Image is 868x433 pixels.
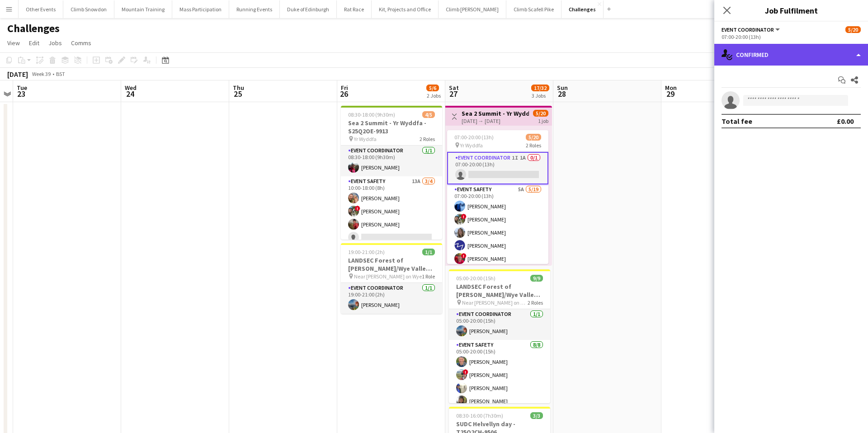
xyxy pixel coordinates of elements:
div: Total fee [722,117,752,126]
span: ! [461,253,467,259]
span: Jobs [48,39,62,47]
span: 27 [448,89,459,99]
span: 2 Roles [420,136,435,142]
span: Comms [71,39,91,47]
a: Comms [67,37,95,49]
span: Week 39 [30,71,52,77]
app-job-card: 19:00-21:00 (2h)1/1LANDSEC Forest of [PERSON_NAME]/Wye Valley Challenge - S25Q2CH-9594 Near [PERS... [341,243,442,314]
app-card-role: Event Coordinator1I1A0/107:00-20:00 (13h) [447,152,548,184]
span: Wed [125,84,137,92]
div: [DATE] → [DATE] [462,118,529,124]
button: Challenges [561,0,604,18]
button: Rat Race [337,0,372,18]
span: Sun [557,84,568,92]
span: Sat [449,84,459,92]
app-card-role: Event Safety13A3/410:00-18:00 (8h)[PERSON_NAME]![PERSON_NAME][PERSON_NAME] [341,176,442,246]
span: 26 [340,89,348,99]
span: Thu [233,84,244,92]
span: Event Coordinator [722,26,774,33]
h3: Sea 2 Summit - Yr Wyddfa - S25Q2OE-9913 [462,109,529,118]
span: 08:30-16:00 (7h30m) [456,412,503,419]
span: Near [PERSON_NAME] on Wye [354,273,422,280]
span: 9/9 [530,275,543,282]
app-job-card: 07:00-20:00 (13h)5/20 Yr Wyddfa2 RolesEvent Coordinator1I1A0/107:00-20:00 (13h) Event Safety5A5/1... [447,130,548,264]
h3: Sea 2 Summit - Yr Wyddfa - S25Q2OE-9913 [341,119,442,135]
span: Yr Wyddfa [460,142,483,149]
app-card-role: Event Coordinator1/108:30-18:00 (9h30m)[PERSON_NAME] [341,146,442,176]
span: 28 [556,89,568,99]
app-card-role: Event Coordinator1/105:00-20:00 (15h)[PERSON_NAME] [449,309,550,340]
span: ! [461,214,467,219]
span: 05:00-20:00 (15h) [456,275,495,282]
div: BST [56,71,65,77]
span: ! [463,369,468,375]
span: Near [PERSON_NAME] on Wye [462,299,528,306]
button: Running Events [229,0,280,18]
div: £0.00 [837,117,854,126]
span: 5/6 [426,85,439,91]
app-job-card: 08:30-18:00 (9h30m)4/5Sea 2 Summit - Yr Wyddfa - S25Q2OE-9913 Yr Wyddfa2 RolesEvent Coordinator1/... [341,106,442,240]
span: 19:00-21:00 (2h) [348,249,385,255]
a: View [4,37,24,49]
div: 2 Jobs [427,92,441,99]
span: 4/5 [422,111,435,118]
div: Confirmed [714,44,868,66]
button: Duke of Edinburgh [280,0,337,18]
span: 24 [123,89,137,99]
span: Fri [341,84,348,92]
span: 2 Roles [526,142,541,149]
span: 5/20 [533,110,548,117]
span: 5/20 [845,26,861,33]
div: [DATE] [7,70,28,79]
div: 07:00-20:00 (13h) [722,33,861,40]
span: 2 Roles [528,299,543,306]
button: Kit, Projects and Office [372,0,439,18]
h3: LANDSEC Forest of [PERSON_NAME]/Wye Valley Challenge - S25Q2CH-9594 [341,256,442,273]
button: Other Events [19,0,63,18]
span: 1 Role [422,273,435,280]
h3: Job Fulfilment [714,5,868,16]
span: 5/20 [526,134,541,141]
span: View [7,39,20,47]
button: Climb Snowdon [63,0,114,18]
button: Climb Scafell Pike [506,0,561,18]
a: Edit [25,37,43,49]
div: 3 Jobs [532,92,549,99]
span: 29 [664,89,677,99]
button: Event Coordinator [722,26,781,33]
h1: Challenges [7,22,60,35]
span: 17/32 [531,85,549,91]
button: Mountain Training [114,0,172,18]
a: Jobs [45,37,66,49]
div: 1 job [538,117,548,124]
span: Yr Wyddfa [354,136,377,142]
button: Mass Participation [172,0,229,18]
h3: LANDSEC Forest of [PERSON_NAME]/Wye Valley Challenge - S25Q2CH-9594 [449,282,550,299]
app-card-role: Event Coordinator1/119:00-21:00 (2h)[PERSON_NAME] [341,283,442,314]
span: ! [355,206,360,211]
span: 07:00-20:00 (13h) [454,134,494,141]
span: 08:30-18:00 (9h30m) [348,111,395,118]
span: 23 [15,89,27,99]
span: 1/1 [422,249,435,255]
span: 25 [231,89,244,99]
span: Edit [29,39,39,47]
span: Tue [17,84,27,92]
app-job-card: 05:00-20:00 (15h)9/9LANDSEC Forest of [PERSON_NAME]/Wye Valley Challenge - S25Q2CH-9594 Near [PER... [449,269,550,403]
span: Mon [665,84,677,92]
span: 3/3 [530,412,543,419]
button: Climb [PERSON_NAME] [439,0,506,18]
